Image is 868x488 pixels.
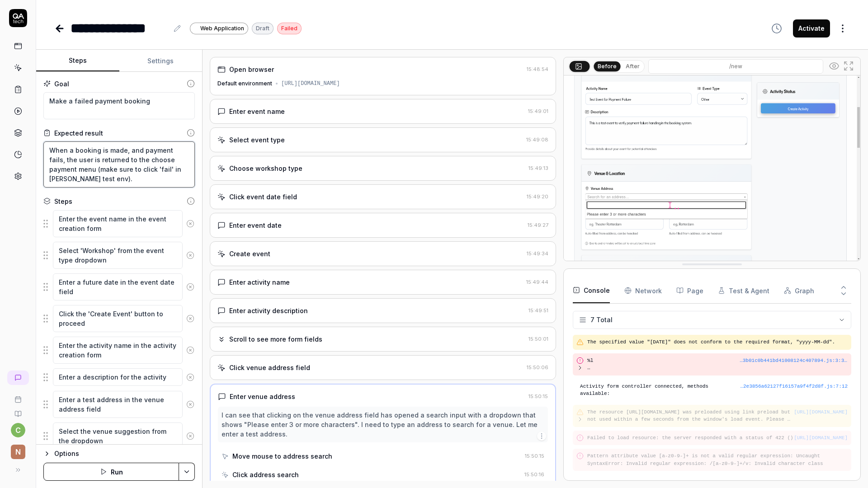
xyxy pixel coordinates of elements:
[676,278,703,303] button: Page
[587,357,739,372] pre: %l %i %d Sitam consectetu adipiscing ElitSeddo: Eiusmo temp incididunt ut labo (etdolor 'magnaAli...
[190,22,248,34] a: Web Application
[229,221,282,230] div: Enter event date
[527,250,548,257] time: 15:49:34
[252,23,274,34] div: Draft
[229,192,297,202] div: Click event date field
[528,336,548,342] time: 15:50:01
[54,79,69,89] div: Goal
[183,215,198,233] button: Remove step
[54,197,72,206] div: Steps
[841,59,856,73] button: Open in full screen
[524,471,544,478] time: 15:50:16
[43,305,195,333] div: Suggestions
[580,383,848,398] pre: Activity form controller connected, methods available:
[229,249,270,258] div: Create event
[784,278,814,303] button: Graph
[183,368,198,386] button: Remove step
[43,390,195,418] div: Suggestions
[587,434,848,442] pre: Failed to load resource: the server responded with a status of 422 ()
[232,451,332,461] div: Move mouse to address search
[7,371,29,385] a: New conversation
[624,278,662,303] button: Network
[43,241,195,269] div: Suggestions
[217,80,272,88] div: Default environment
[43,422,195,450] div: Suggestions
[527,193,548,200] time: 15:49:20
[43,448,195,459] button: Options
[183,395,198,413] button: Remove step
[4,389,32,403] a: Book a call with us
[11,423,25,437] button: c
[54,448,195,459] div: Options
[229,334,322,344] div: Scroll to see more form fields
[827,59,841,73] button: Show all interative elements
[739,357,848,365] div: …3b01c0b441bd41008124c407894.js : 3 : 39434
[43,210,195,238] div: Suggestions
[587,338,848,346] pre: The specified value "[DATE]" does not conform to the required format, "yyyy-MM-dd".
[528,165,548,171] time: 15:49:13
[587,452,848,467] pre: Pattern attribute value [a-z0-9-]+ is not a valid regular expression: Uncaught SyntaxError: Inval...
[218,466,548,483] button: Click address search15:50:16
[36,50,119,72] button: Steps
[183,278,198,296] button: Remove step
[43,368,195,387] div: Suggestions
[587,408,794,423] pre: The resource [URL][DOMAIN_NAME] was preloaded using link preload but not used within a few second...
[794,408,848,416] button: [URL][DOMAIN_NAME]
[740,383,848,390] div: …2e3856a62127f16157a9f4f2d8f.js : 7 : 12
[11,445,25,459] span: n
[43,463,179,481] button: Run
[739,357,848,365] button: …3b01c0b441bd41008124c407894.js:3:39434
[43,336,195,364] div: Suggestions
[183,310,198,328] button: Remove step
[526,279,548,285] time: 15:49:44
[564,75,860,261] img: Screenshot
[573,278,610,303] button: Console
[119,50,203,72] button: Settings
[54,128,103,138] div: Expected result
[525,453,544,459] time: 15:50:15
[229,107,285,116] div: Enter event name
[183,341,198,359] button: Remove step
[526,136,548,143] time: 15:49:08
[528,393,548,399] time: 15:50:15
[622,61,643,71] button: After
[4,437,32,461] button: n
[527,364,548,371] time: 15:50:06
[183,246,198,264] button: Remove step
[229,164,302,173] div: Choose workshop type
[4,403,32,418] a: Documentation
[794,434,848,442] button: [URL][DOMAIN_NAME]
[528,108,548,114] time: 15:49:01
[229,306,308,315] div: Enter activity description
[229,363,310,372] div: Click venue address field
[740,383,848,390] button: …2e3856a62127f16157a9f4f2d8f.js:7:12
[218,448,548,465] button: Move mouse to address search15:50:15
[281,80,340,88] div: [URL][DOMAIN_NAME]
[232,470,299,479] div: Click address search
[230,392,295,401] div: Enter venue address
[229,135,285,145] div: Select event type
[43,273,195,301] div: Suggestions
[183,427,198,445] button: Remove step
[200,24,244,33] span: Web Application
[528,307,548,314] time: 15:49:51
[528,222,548,228] time: 15:49:27
[594,61,621,71] button: Before
[229,65,274,74] div: Open browser
[527,66,548,72] time: 15:48:54
[277,23,302,34] div: Failed
[766,19,788,38] button: View version history
[793,19,830,38] button: Activate
[229,277,290,287] div: Enter activity name
[222,410,544,439] div: I can see that clicking on the venue address field has opened a search input with a dropdown that...
[718,278,769,303] button: Test & Agent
